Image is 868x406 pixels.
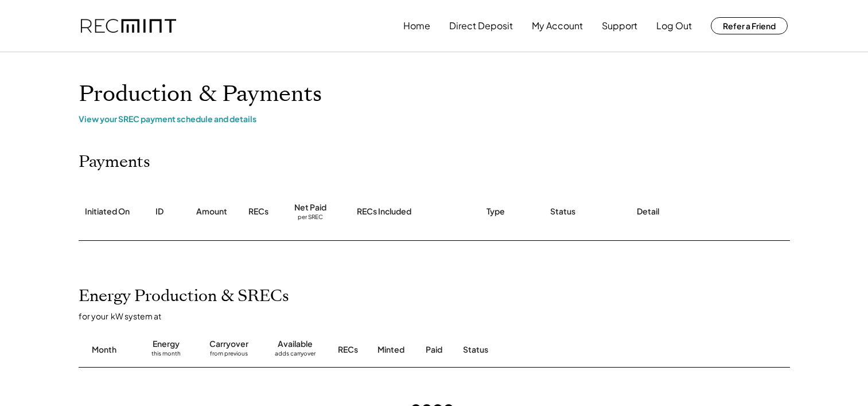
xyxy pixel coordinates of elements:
[79,81,790,108] h1: Production & Payments
[357,206,411,217] div: RECs Included
[463,344,658,356] div: Status
[196,206,227,217] div: Amount
[602,14,637,37] button: Support
[711,17,788,34] button: Refer a Friend
[403,14,430,37] button: Home
[79,153,150,172] h2: Payments
[656,14,692,37] button: Log Out
[79,114,790,124] div: View your SREC payment schedule and details
[294,202,326,213] div: Net Paid
[275,350,316,361] div: adds carryover
[248,206,268,217] div: RECs
[278,338,313,350] div: Available
[298,213,323,222] div: per SREC
[85,206,130,217] div: Initiated On
[79,311,801,321] div: for your kW system at
[377,344,404,356] div: Minted
[92,344,116,356] div: Month
[153,338,180,350] div: Energy
[155,206,164,217] div: ID
[449,14,513,37] button: Direct Deposit
[209,338,248,350] div: Carryover
[550,206,575,217] div: Status
[426,344,442,356] div: Paid
[81,19,176,33] img: recmint-logotype%403x.png
[338,344,358,356] div: RECs
[151,350,181,361] div: this month
[79,287,289,306] h2: Energy Production & SRECs
[532,14,583,37] button: My Account
[637,206,659,217] div: Detail
[210,350,248,361] div: from previous
[486,206,505,217] div: Type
